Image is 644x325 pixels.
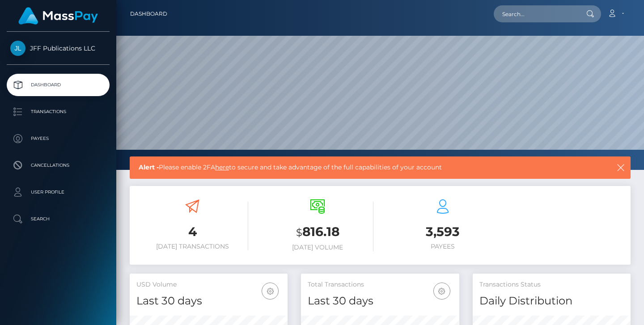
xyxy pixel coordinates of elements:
[479,293,624,309] h4: Daily Distribution
[10,212,106,226] p: Search
[7,181,110,203] a: User Profile
[7,101,110,123] a: Transactions
[139,163,568,172] span: Please enable 2FA to secure and take advantage of the full capabilities of your account
[262,244,373,251] h6: [DATE] Volume
[136,243,248,250] h6: [DATE] Transactions
[215,163,229,171] a: here
[387,243,499,250] h6: Payees
[7,127,110,150] a: Payees
[7,208,110,230] a: Search
[10,105,106,118] p: Transactions
[10,186,106,199] p: User Profile
[10,78,106,92] p: Dashboard
[308,280,452,289] h5: Total Transactions
[7,44,110,52] span: JFF Publications LLC
[479,280,624,289] h5: Transactions Status
[136,293,281,309] h4: Last 30 days
[130,4,167,23] a: Dashboard
[10,159,106,172] p: Cancellations
[7,154,110,177] a: Cancellations
[262,223,373,241] h3: 816.18
[18,7,98,25] img: MassPay Logo
[10,132,106,145] p: Payees
[296,226,302,239] small: $
[10,41,25,56] img: JFF Publications LLC
[308,293,452,309] h4: Last 30 days
[136,280,281,289] h5: USD Volume
[387,223,499,241] h3: 3,593
[136,223,248,241] h3: 4
[7,74,110,96] a: Dashboard
[139,163,159,171] b: Alert -
[494,5,578,22] input: Search...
